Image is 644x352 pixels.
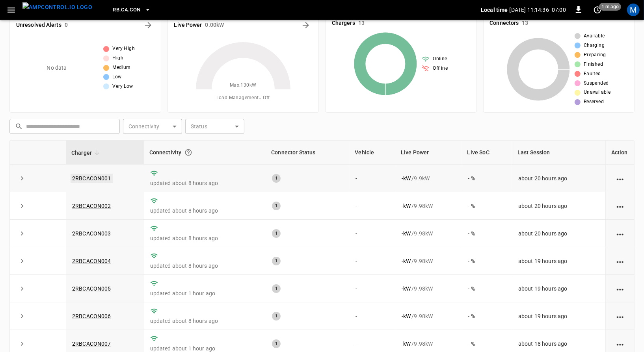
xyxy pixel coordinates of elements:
button: Connection between the charger and our software. [181,145,195,159]
p: updated about 8 hours ago [150,179,260,187]
th: Action [605,141,634,165]
td: - [349,302,395,330]
th: Live SoC [462,141,512,165]
a: 2RBCACON002 [72,203,111,209]
button: expand row [16,255,28,267]
span: High [112,54,123,62]
span: Finished [584,61,603,69]
h6: Unresolved Alerts [16,21,61,30]
a: 2RBCACON005 [72,285,111,292]
button: expand row [16,228,28,239]
td: - % [462,247,512,275]
span: Reserved [584,98,604,106]
span: Preparing [584,51,606,59]
button: expand row [16,338,28,350]
th: Last Session [512,141,605,165]
p: - kW [402,257,411,265]
td: - [349,192,395,220]
div: action cell options [615,174,625,182]
div: / 9.98 kW [402,202,456,210]
td: - % [462,165,512,192]
span: Load Management = Off [216,94,270,102]
div: / 9.98 kW [402,230,456,237]
div: 1 [272,339,281,348]
span: Very High [112,45,135,53]
div: / 9.9 kW [402,174,456,182]
span: Unavailable [584,89,610,96]
h6: Live Power [174,21,202,30]
div: Connectivity [149,145,261,159]
span: Medium [112,64,130,72]
div: action cell options [615,257,625,265]
p: updated about 8 hours ago [150,207,260,215]
button: expand row [16,200,28,212]
button: RB.CA.CON [110,2,154,18]
span: Available [584,32,605,40]
p: No data [47,64,67,72]
button: Energy Overview [300,19,312,31]
div: action cell options [615,202,625,210]
div: / 9.98 kW [402,340,456,348]
button: expand row [16,283,28,295]
p: - kW [402,312,411,320]
td: about 19 hours ago [512,247,605,275]
th: Connector Status [266,141,349,165]
span: Suspended [584,80,609,87]
img: ampcontrol.io logo [22,2,92,12]
p: updated about 8 hours ago [150,234,260,242]
p: - kW [402,230,411,237]
td: - % [462,220,512,247]
div: 1 [272,202,281,210]
div: profile-icon [627,4,640,16]
td: - [349,247,395,275]
div: 1 [272,229,281,238]
p: [DATE] 11:14:36 -07:00 [510,6,566,14]
div: action cell options [615,285,625,293]
div: 1 [272,257,281,265]
a: 2RBCACON003 [72,230,111,237]
div: 1 [272,312,281,321]
a: 2RBCACON006 [72,313,111,319]
span: Offline [433,65,448,72]
h6: 0 [65,21,68,30]
td: about 20 hours ago [512,192,605,220]
span: RB.CA.CON [113,6,140,15]
td: - [349,220,395,247]
td: - % [462,302,512,330]
h6: 0.00 kW [205,21,224,30]
td: about 20 hours ago [512,220,605,247]
p: updated about 1 hour ago [150,289,260,297]
div: 1 [272,284,281,293]
h6: 13 [522,19,529,28]
span: Charger [71,148,102,157]
td: - % [462,275,512,302]
span: Faulted [584,70,601,78]
td: - [349,165,395,192]
p: updated about 8 hours ago [150,317,260,325]
p: updated about 8 hours ago [150,262,260,270]
th: Vehicle [349,141,395,165]
a: 2RBCACON001 [71,174,113,183]
p: - kW [402,340,411,348]
span: Online [433,55,447,63]
a: 2RBCACON004 [72,258,111,264]
span: Low [112,73,121,81]
span: Very Low [112,83,133,91]
div: action cell options [615,312,625,320]
h6: Connectors [490,19,519,28]
p: - kW [402,202,411,210]
span: 1 m ago [599,3,621,11]
p: - kW [402,285,411,293]
button: expand row [16,172,28,184]
p: - kW [402,174,411,182]
div: / 9.98 kW [402,312,456,320]
div: / 9.98 kW [402,257,456,265]
div: / 9.98 kW [402,285,456,293]
div: 1 [272,174,281,183]
td: about 19 hours ago [512,302,605,330]
div: action cell options [615,230,625,237]
td: - % [462,192,512,220]
td: - [349,275,395,302]
a: 2RBCACON007 [72,341,111,347]
td: about 19 hours ago [512,275,605,302]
